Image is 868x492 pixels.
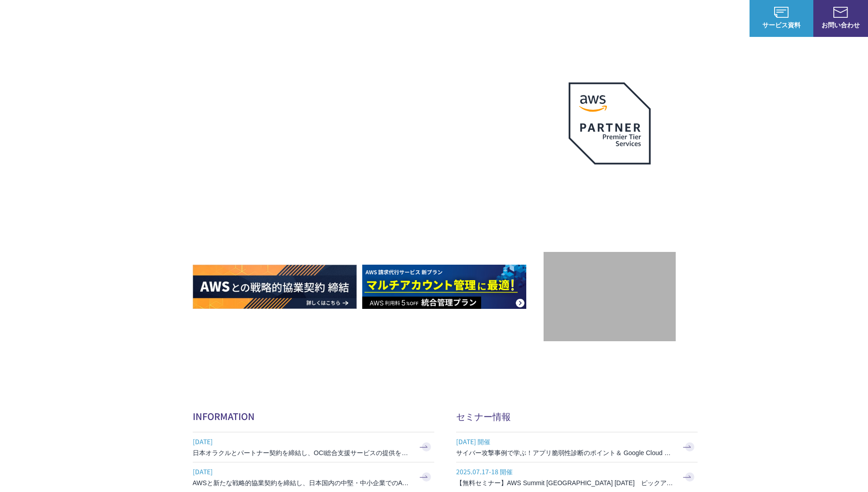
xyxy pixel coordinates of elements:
[456,465,675,478] span: 2025.07.17-18 開催
[456,462,698,492] a: 2025.07.17-18 開催 【無料セミナー】AWS Summit [GEOGRAPHIC_DATA] [DATE] ピックアップセッション
[193,478,411,487] h3: AWSと新たな戦略的協業契約を締結し、日本国内の中堅・中小企業でのAWS活用を加速
[14,7,171,29] a: AWS総合支援サービス C-Chorus NHN テコラスAWS総合支援サービス
[193,410,434,423] h2: INFORMATION
[193,448,411,457] h3: 日本オラクルとパートナー契約を締結し、OCI総合支援サービスの提供を開始
[833,7,848,18] img: お問い合わせ
[618,14,644,23] a: 導入事例
[527,14,600,23] p: 業種別ソリューション
[193,265,357,309] img: AWSとの戦略的協業契約 締結
[750,20,813,30] span: サービス資料
[456,435,675,448] span: [DATE] 開催
[813,20,868,30] span: お問い合わせ
[193,465,411,478] span: [DATE]
[474,14,509,23] p: サービス
[362,265,526,309] img: AWS請求代行サービス 統合管理プラン
[193,435,411,448] span: [DATE]
[558,175,662,210] p: 最上位プレミアティア サービスパートナー
[456,432,698,462] a: [DATE] 開催 サイバー攻撃事例で学ぶ！アプリ脆弱性診断のポイント＆ Google Cloud セキュリティ対策
[456,478,675,487] h3: 【無料セミナー】AWS Summit [GEOGRAPHIC_DATA] [DATE] ピックアップセッション
[715,14,740,23] a: ログイン
[774,7,789,18] img: AWS総合支援サービス C-Chorus サービス資料
[569,82,651,164] img: AWSプレミアティアサービスパートナー
[193,432,434,462] a: [DATE] 日本オラクルとパートナー契約を締結し、OCI総合支援サービスの提供を開始
[193,462,434,492] a: [DATE] AWSと新たな戦略的協業契約を締結し、日本国内の中堅・中小企業でのAWS活用を加速
[662,14,697,23] p: ナレッジ
[193,150,544,237] h1: AWS ジャーニーの 成功を実現
[105,9,171,28] span: NHN テコラス AWS総合支援サービス
[193,101,544,141] p: AWSの導入からコスト削減、 構成・運用の最適化からデータ活用まで 規模や業種業態を問わない マネージドサービスで
[434,14,456,23] p: 強み
[456,410,698,423] h2: セミナー情報
[562,266,657,332] img: 契約件数
[456,448,675,457] h3: サイバー攻撃事例で学ぶ！アプリ脆弱性診断のポイント＆ Google Cloud セキュリティ対策
[599,175,620,189] em: AWS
